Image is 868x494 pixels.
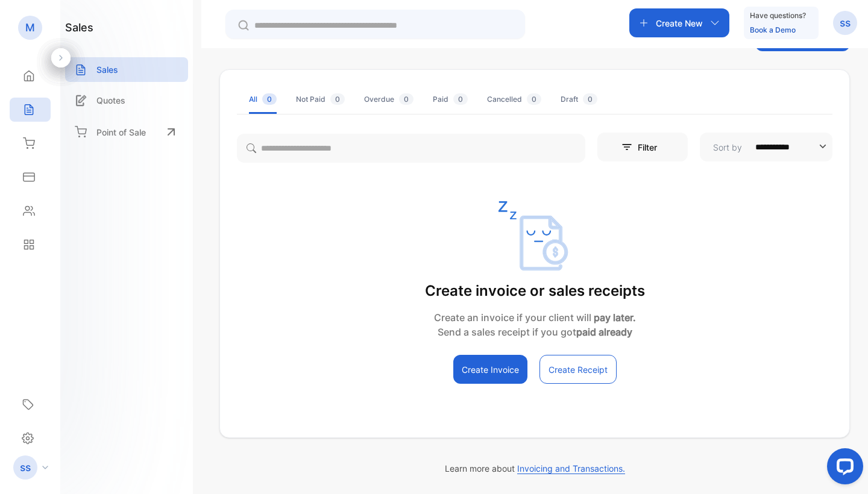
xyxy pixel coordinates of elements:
p: ss [20,460,31,475]
p: ss [840,15,851,31]
iframe: LiveChat chat widget [817,443,868,494]
span: 0 [262,93,277,105]
a: Quotes [65,88,188,113]
a: Book a Demo [750,25,796,34]
span: 0 [453,93,468,105]
strong: pay later. [594,311,636,324]
div: Paid [433,94,468,105]
div: Not Paid [296,94,345,105]
a: Point of Sale [65,119,188,145]
a: Sales [65,57,188,82]
p: Sales [96,63,118,76]
div: Overdue [364,94,414,105]
span: 0 [583,93,597,105]
p: Sort by [713,141,742,154]
div: Draft [561,94,597,105]
div: Cancelled [487,94,541,105]
span: 0 [399,93,414,105]
button: Create Invoice [453,355,527,384]
p: Point of Sale [96,126,146,139]
button: Create New [629,8,729,37]
p: Send a sales receipt if you got [425,325,645,339]
p: Have questions? [750,10,806,22]
p: M [25,20,35,36]
button: Sort by [700,133,832,161]
div: All [249,94,277,105]
p: Quotes [96,94,125,107]
p: Create New [656,17,703,30]
span: 0 [527,93,541,105]
button: Create Receipt [539,355,617,384]
span: Invoicing and Transactions. [517,463,625,474]
p: Create invoice or sales receipts [425,280,645,302]
p: Learn more about [219,462,850,475]
button: ss [833,8,857,37]
strong: paid already [576,326,632,338]
p: Create an invoice if your client will [425,310,645,325]
span: 0 [330,93,345,105]
h1: sales [65,19,93,36]
img: empty state [498,201,571,270]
